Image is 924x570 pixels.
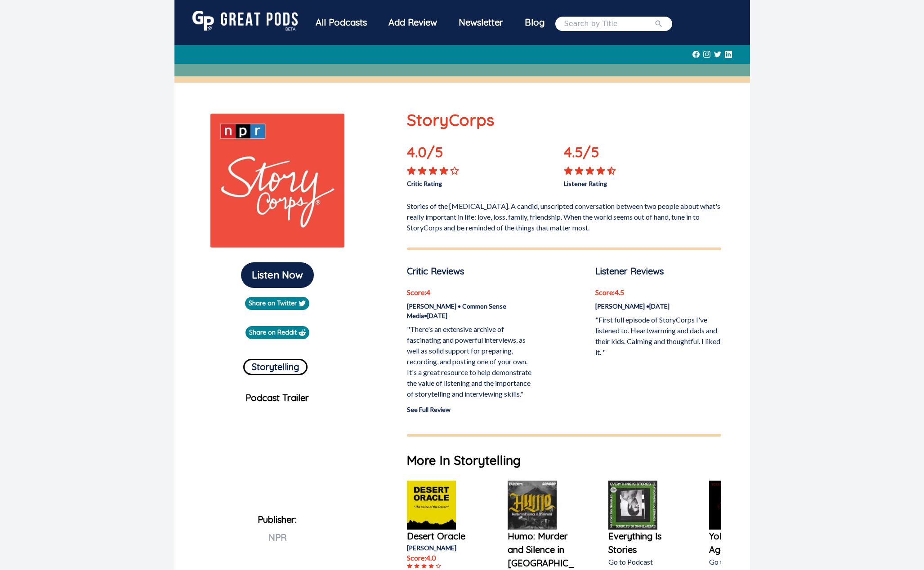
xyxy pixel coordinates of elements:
img: GreatPods [192,11,298,31]
p: Go to Podcast [608,557,680,567]
p: Podcast Trailer [182,391,374,405]
input: Search by Title [564,18,654,29]
a: Share on Reddit [246,326,309,339]
h1: More In Storytelling [407,451,721,470]
p: Go to Podcast [709,557,781,567]
p: Stories of the [MEDICAL_DATA]. A candid, unscripted conversation between two people about what's ... [407,197,721,233]
a: Desert Oracle [407,530,479,543]
p: "There's an extensive archive of fascinating and powerful interviews, as well as solid support fo... [407,324,532,399]
p: [PERSON_NAME] • Common Sense Media • [DATE] [407,301,532,320]
img: Humo: Murder and Silence in El Salvador [508,481,557,530]
p: Listener Reviews [595,265,721,278]
p: 4.5 /5 [564,141,627,166]
a: See Full Review [407,406,451,413]
img: Desert Oracle [407,481,456,530]
a: Everything Is Stories [608,530,680,557]
button: Storytelling [243,359,308,375]
img: StoryCorps [210,113,345,248]
a: Storytelling [243,355,308,375]
img: Everything Is Stories [608,481,657,530]
p: Score: 4 [407,287,532,298]
p: Score: 4.0 [407,552,479,563]
a: Yokai Detective Agency [709,530,781,557]
p: Critic Reviews [407,265,532,278]
a: Add Review [378,11,448,34]
a: Blog [514,11,555,34]
p: [PERSON_NAME] • [DATE] [595,301,721,311]
img: Yokai Detective Agency [709,481,758,530]
p: [PERSON_NAME] [407,543,479,552]
p: Score: 4.5 [595,287,721,298]
div: All Podcasts [305,11,378,34]
p: 4.0 /5 [407,141,470,166]
p: Critic Rating [407,175,564,188]
a: Share on Twitter [245,297,309,310]
p: StoryCorps [407,108,721,132]
div: Newsletter [448,11,514,34]
a: All Podcasts [305,11,378,36]
p: Listener Rating [564,175,721,188]
span: NPR [268,532,286,543]
p: "First full episode of StoryCorps I've listened to. Heartwarming and dads and their kids. Calming... [595,314,721,358]
button: Listen Now [241,262,314,288]
a: Newsletter [448,11,514,36]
